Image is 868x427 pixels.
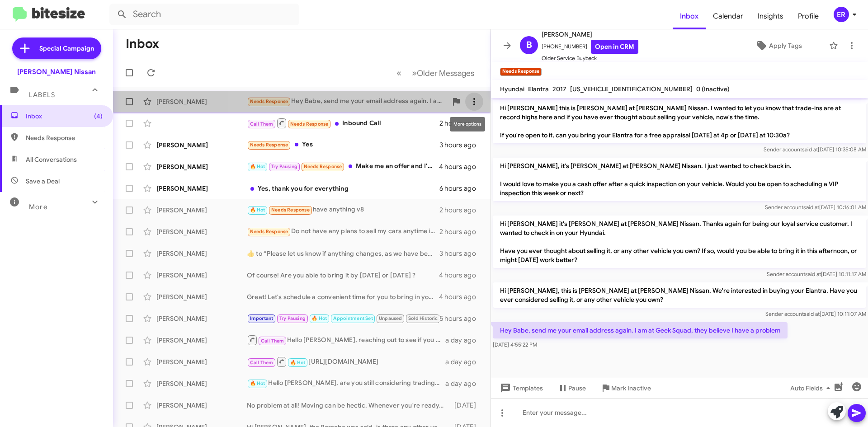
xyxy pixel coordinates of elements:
div: More options [450,117,485,131]
span: Mark Inactive [611,380,651,396]
span: Labels [29,91,55,99]
span: Call Them [250,121,274,127]
span: 0 (Inactive) [696,85,730,93]
span: Sender account [DATE] 10:11:07 AM [765,310,866,317]
div: 3 hours ago [439,249,483,258]
div: [PERSON_NAME] [156,336,247,345]
div: Yes [247,140,439,150]
span: Older Messages [417,68,474,78]
span: Important [250,315,274,321]
span: said at [803,204,819,211]
span: [PERSON_NAME] [542,29,638,40]
a: Special Campaign [12,38,101,59]
div: No problem at all! Moving can be hectic. Whenever you're ready, feel free to reach out! If you’d ... [247,401,450,410]
div: 4 hours ago [439,292,483,301]
div: [PERSON_NAME] [156,271,247,280]
div: 2 hours ago [439,227,483,236]
span: said at [804,310,820,317]
div: 4 hours ago [439,271,483,280]
div: 3 hours ago [439,141,483,150]
span: Needs Response [250,229,288,235]
span: said at [802,146,818,153]
div: [PERSON_NAME] [156,227,247,236]
span: Needs Response [304,164,342,169]
span: Pause [568,380,586,396]
p: Hi [PERSON_NAME] it's [PERSON_NAME] at [PERSON_NAME] Nissan. Thanks again for being our loyal ser... [493,216,866,268]
div: 5 hours ago [439,314,483,323]
p: Hi [PERSON_NAME], this is [PERSON_NAME] at [PERSON_NAME] Nissan. We're interested in buying your ... [493,282,866,308]
div: [PERSON_NAME] [156,97,247,106]
span: Try Pausing [271,164,297,169]
span: Special Campaign [39,44,94,53]
button: Mark Inactive [593,380,658,396]
span: B [526,38,532,52]
span: Call Them [250,360,274,366]
p: Hi [PERSON_NAME], it's [PERSON_NAME] at [PERSON_NAME] Nissan. I just wanted to check back in. I w... [493,158,866,201]
div: [PERSON_NAME] [156,379,247,388]
span: 🔥 Hot [290,360,306,366]
div: a day ago [445,357,483,366]
a: Profile [791,3,826,29]
span: Inbox [26,112,103,121]
div: ​👍​ to “ Please let us know if anything changes, as we have been buying vehicles aggressively, an... [247,249,439,258]
span: All Conversations [26,155,77,164]
span: Needs Response [271,207,310,213]
nav: Page navigation example [392,64,480,82]
button: Pause [550,380,593,396]
div: Yes, thank you for everything [247,184,439,193]
button: ER [826,7,858,22]
div: [PERSON_NAME] [156,314,247,323]
small: Needs Response [500,68,542,76]
div: [DATE] [450,401,483,410]
span: [DATE] 4:55:22 PM [493,341,537,348]
span: Try Pausing [279,315,306,321]
span: (4) [94,112,103,121]
span: Elantra [528,85,549,93]
span: » [412,67,417,79]
span: 🔥 Hot [250,164,265,169]
span: [PHONE_NUMBER] [542,40,638,54]
span: Sold Historic [408,315,438,321]
span: Sender account [DATE] 10:35:08 AM [764,146,866,153]
div: [PERSON_NAME] [156,357,247,366]
div: Hey Babe, send me your email address again. I am at Geek Squad, they believe I have a problem [247,96,447,107]
div: [PERSON_NAME] Nissan [17,67,96,76]
span: Auto Fields [790,380,834,396]
div: Do not have any plans to sell my cars anytime in the next few years. [247,226,439,237]
div: 4 hours ago [439,162,483,171]
button: Next [406,64,480,82]
button: Auto Fields [783,380,841,396]
span: More [29,203,47,211]
div: [PERSON_NAME] [156,292,247,301]
a: Open in CRM [591,40,638,54]
span: Needs Response [250,142,288,148]
input: Search [109,4,299,25]
div: 2 hours ago [439,119,483,128]
div: ER [834,7,849,22]
div: Hello [PERSON_NAME], reaching out to see if you can make it by [DATE] or [DATE] with your 2014 tr... [247,334,445,346]
span: Older Service Buyback [542,54,638,63]
button: Previous [391,64,407,82]
div: 2 hours ago [439,206,483,215]
span: 🔥 Hot [250,207,265,213]
span: Sender account [DATE] 10:16:01 AM [765,204,866,211]
div: [PERSON_NAME] [156,206,247,215]
div: a day ago [445,336,483,345]
p: Hi [PERSON_NAME] this is [PERSON_NAME] at [PERSON_NAME] Nissan. I wanted to let you know that tra... [493,100,866,143]
span: Needs Response [250,99,288,104]
span: Sender account [DATE] 10:11:17 AM [767,271,866,277]
span: Needs Response [26,133,103,142]
div: Inbound Call [247,117,439,129]
a: Insights [750,3,791,29]
div: [URL][DOMAIN_NAME] [247,356,445,367]
div: a day ago [445,379,483,388]
span: Inbox [673,3,706,29]
div: have anything v8 [247,205,439,215]
div: Make me an offer and I'll let you know if I'm interested, okay? [247,161,439,172]
span: Templates [498,380,543,396]
span: 2017 [552,85,566,93]
span: Needs Response [290,121,329,127]
span: Hyundai [500,85,524,93]
div: Hello [PERSON_NAME], are you still considering trading in your Jeep Grand Cherokee L ? [247,378,445,389]
div: Great! Let's schedule a convenient time for you to bring in your Sentra so we can evaluate it. Wh... [247,292,439,301]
